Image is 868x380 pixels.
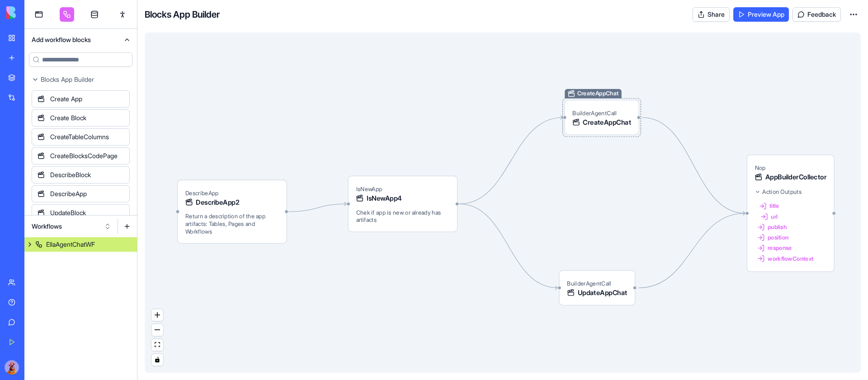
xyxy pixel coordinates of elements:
div: Create Block [32,109,130,127]
button: zoom out [151,324,163,336]
div: Create App [32,90,130,108]
button: title [755,201,783,211]
span: BuilderAgentCall [572,109,617,117]
span: IsNewApp [356,185,382,192]
div: EllaAgentChatWF [46,240,95,249]
span: BuilderAgentCall [567,280,611,287]
button: Add workflow blocks [24,29,137,51]
span: Nop [755,164,766,171]
div: CreateTableColumns [32,128,130,145]
button: toggle interactivity [151,354,163,366]
button: zoom in [151,309,163,321]
button: position [755,232,791,243]
button: response [755,243,795,253]
g: Edge from 68381abc54330af7a1655454 to 68381ac5fffc56927b32ccff [639,213,745,288]
button: url [755,211,783,222]
span: Action Outputs [762,188,802,196]
span: DescribeApp [185,189,219,197]
div: NopAppBuilderCollectorAction OutputstitleurlpublishpositionresponseworkflowContext [747,155,835,272]
span: IsNewApp4 [367,193,402,203]
g: Edge from 68381a98ccd72a4a92ee6c8f to 68381aacccd72a4a92ee74fc [459,117,563,204]
g: Edge from 68381aacccd72a4a92ee74fc to 68381ac5fffc56927b32ccff [642,117,745,213]
span: CreateAppChat [583,117,631,127]
div: DescribeApp [32,185,130,202]
div: DescribeBlock [32,166,130,183]
button: fit view [151,339,163,351]
img: Kuku_Large_sla5px.png [5,360,19,375]
a: Preview App [733,7,789,22]
button: Feedback [793,7,841,22]
div: CreateBlocksCodePage [32,147,130,164]
span: UpdateAppChat [578,288,627,297]
div: IsNewAppIsNewApp4Chek if app is new or already has artifacts [348,176,458,232]
h4: Blocks App Builder [145,8,220,21]
span: DescribeApp2 [196,197,239,207]
span: Chek if app is new or already has artifacts [356,209,450,224]
button: workflowContext [755,253,816,264]
a: EllaAgentChatWF [24,237,137,252]
div: DescribeAppDescribeApp2Return a description of the app artifacts: Tables, Pages and Workflows [177,180,287,244]
button: Workflows [27,219,116,234]
g: Edge from 68381a98ccd72a4a92ee6c8f to 68381abc54330af7a1655454 [459,204,557,288]
span: AppBuilderCollector [765,172,826,182]
div: BuilderAgentCallUpdateAppChat [559,270,635,305]
button: Share [693,7,730,22]
span: Return a description of the app artifacts: Tables, Pages and Workflows [185,213,279,236]
button: Blocks App Builder [24,72,137,87]
button: publish [755,222,789,232]
div: CreateAppChatBuilderAgentCallCreateAppChat [564,100,639,135]
button: Action Outputs [755,188,802,196]
img: logo [6,6,62,19]
div: UpdateBlock [32,204,130,221]
g: Edge from 683f3dcd66a79edc5275c665 to 68381a98ccd72a4a92ee6c8f [288,204,347,211]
